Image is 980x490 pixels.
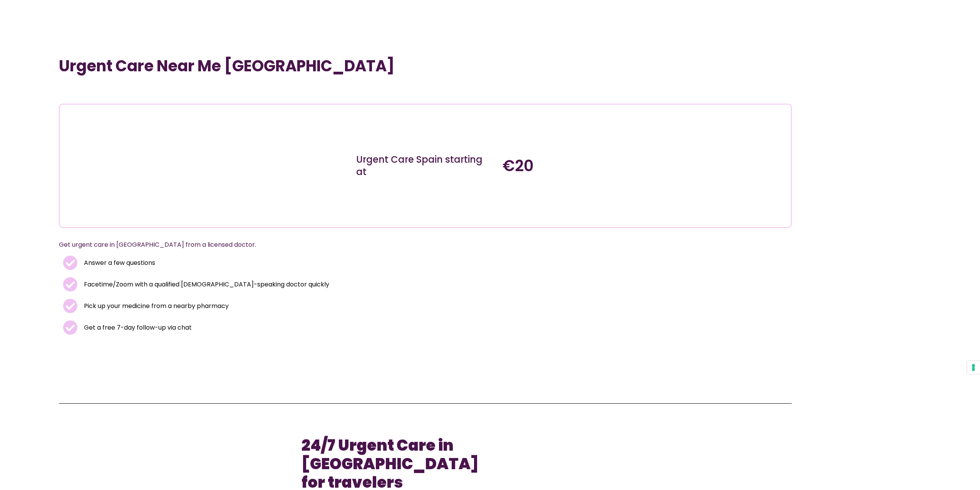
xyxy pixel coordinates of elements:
[82,301,229,312] span: Pick up your medicine from a nearby pharmacy
[967,361,980,374] button: Your consent preferences for tracking technologies
[82,279,329,290] span: Facetime/Zoom with a qualified [DEMOGRAPHIC_DATA]-speaking doctor quickly
[59,57,792,75] h1: Urgent Care Near Me [GEOGRAPHIC_DATA]
[356,153,495,178] div: Urgent Care Spain starting at
[59,239,774,250] p: Get urgent care in [GEOGRAPHIC_DATA] from a licensed doctor.
[224,110,335,221] img: Illustration depicting a young woman in a casual outfit, engaged with her smartphone. She has a p...
[82,322,192,333] span: Get a free 7-day follow-up via chat
[82,258,155,268] span: Answer a few questions
[503,157,641,175] h4: €20
[210,87,325,96] iframe: Customer reviews powered by Trustpilot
